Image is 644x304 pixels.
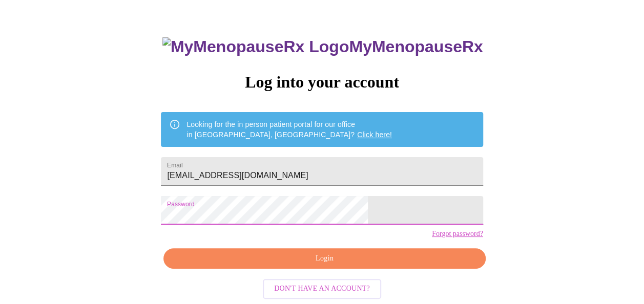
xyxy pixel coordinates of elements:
[274,283,370,295] span: Don't have an account?
[263,279,381,299] button: Don't have an account?
[357,131,392,139] a: Click here!
[260,284,384,292] a: Don't have an account?
[162,37,349,56] img: MyMenopauseRx Logo
[163,248,485,269] button: Login
[186,115,392,144] div: Looking for the in person patient portal for our office in [GEOGRAPHIC_DATA], [GEOGRAPHIC_DATA]?
[161,73,483,92] h3: Log into your account
[432,230,483,238] a: Forgot password?
[175,252,473,265] span: Login
[162,37,483,56] h3: MyMenopauseRx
